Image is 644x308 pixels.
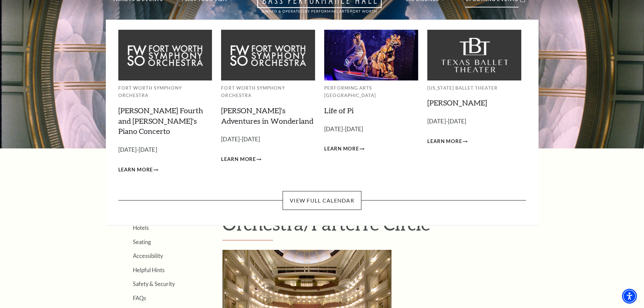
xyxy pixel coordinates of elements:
span: Learn More [427,137,462,146]
p: [DATE]-[DATE] [221,135,315,144]
a: [PERSON_NAME]'s Adventures in Wonderland [221,106,313,125]
a: Accessibility [133,253,163,259]
a: Helpful Hints [133,267,165,273]
p: Fort Worth Symphony Orchestra [118,84,212,99]
img: Performing Arts Fort Worth [324,30,418,80]
a: Learn More Brahms Fourth and Grieg's Piano Concerto [118,166,159,174]
span: Learn More [118,166,153,174]
a: Life of Pi [324,106,354,115]
p: [US_STATE] Ballet Theater [427,84,521,92]
img: Fort Worth Symphony Orchestra [221,30,315,80]
img: Texas Ballet Theater [427,30,521,80]
a: Learn More Peter Pan [427,137,468,146]
img: Fort Worth Symphony Orchestra [118,30,212,80]
a: FAQs [133,295,146,301]
a: [PERSON_NAME] [427,98,487,107]
h1: Orchestra/Parterre Circle [222,213,532,240]
div: Accessibility Menu [622,289,637,304]
a: View Full Calendar [283,191,361,210]
p: [DATE]-[DATE] [324,124,418,134]
a: Learn More Life of Pi [324,145,364,153]
a: Orchestra/Parterre Circle Seating Map - open in a new tab [222,298,391,306]
a: Seating [133,239,151,245]
span: Learn More [221,155,256,164]
p: [DATE]-[DATE] [427,117,521,126]
a: Learn More Alice's Adventures in Wonderland [221,155,261,164]
p: [DATE]-[DATE] [118,145,212,155]
a: [PERSON_NAME] Fourth and [PERSON_NAME]'s Piano Concerto [118,106,203,136]
a: Safety & Security [133,281,175,287]
span: Learn More [324,145,359,153]
a: Hotels [133,224,149,231]
p: Fort Worth Symphony Orchestra [221,84,315,99]
p: Performing Arts [GEOGRAPHIC_DATA] [324,84,418,99]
